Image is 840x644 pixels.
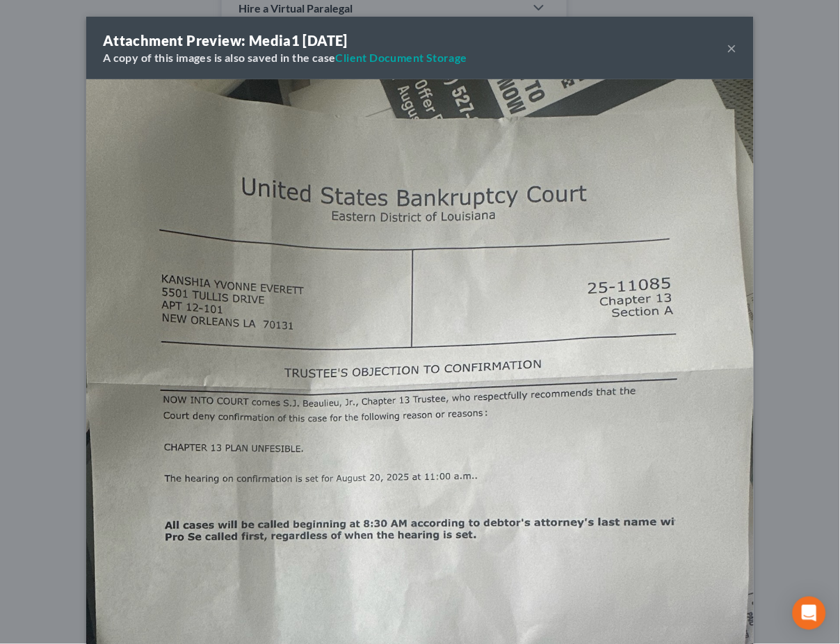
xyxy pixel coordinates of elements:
[793,597,826,630] div: Open Intercom Messenger
[727,40,737,56] button: ×
[103,50,467,65] div: A copy of this images is also saved in the case
[336,51,467,64] a: Client Document Storage
[103,32,348,49] strong: Attachment Preview: Media1 [DATE]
